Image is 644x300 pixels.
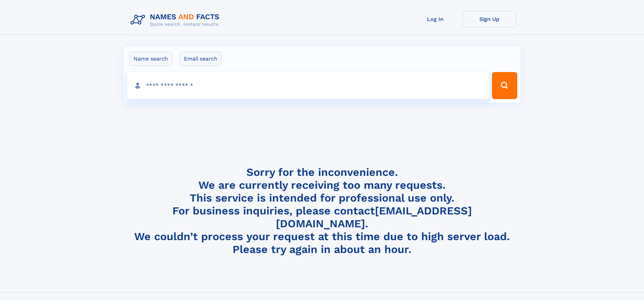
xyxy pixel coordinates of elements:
[492,72,517,99] button: Search Button
[127,72,489,99] input: search input
[408,11,462,27] a: Log In
[128,11,225,29] img: Logo Names and Facts
[276,204,472,230] a: [EMAIL_ADDRESS][DOMAIN_NAME]
[129,52,172,66] label: Name search
[462,11,517,27] a: Sign Up
[180,52,222,66] label: Email search
[128,166,517,256] h4: Sorry for the inconvenience. We are currently receiving too many requests. This service is intend...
